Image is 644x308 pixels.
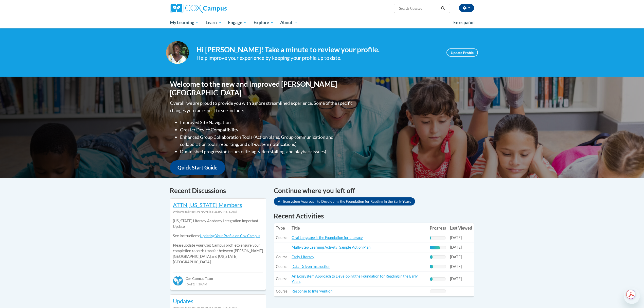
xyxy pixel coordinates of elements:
div: Help improve your experience by keeping your profile up to date. [196,54,439,62]
p: Overall, we are proud to provide you with a more streamlined experience. Some of the specific cha... [170,99,354,114]
th: Type [274,223,290,233]
h1: Welcome to the new and improved [PERSON_NAME][GEOGRAPHIC_DATA] [170,80,354,97]
div: Progress, % [430,246,440,249]
span: Course [276,289,288,293]
a: Cox Campus [170,4,266,13]
th: Title [290,223,428,233]
span: [DATE] [450,277,462,281]
div: [DATE] 4:39 AM [173,281,263,287]
div: Progress, % [430,255,433,259]
h4: Recent Discussions [170,186,266,196]
div: Main menu [162,17,482,28]
div: Progress, % [430,265,433,268]
li: Greater Device Compatibility [180,126,354,133]
a: About [277,17,301,28]
span: Course [276,235,288,240]
li: Improved Site Navigation [180,119,354,126]
span: Course [276,255,288,259]
a: Quick Start Guide [170,160,225,175]
span: Engage [228,20,247,26]
a: My Learning [167,17,202,28]
a: Data-Driven Instruction [292,264,330,269]
a: Engage [225,17,250,28]
span: En español [453,20,475,25]
div: Progress, % [430,277,433,281]
span: Explore [254,20,274,26]
a: Multi-Step Learning Activity: Sample Action Plan [292,245,370,249]
div: Welcome to [PERSON_NAME][GEOGRAPHIC_DATA]! [173,209,263,215]
a: An Ecosystem Approach to Developing the Foundation for Reading in the Early Years [274,197,415,206]
p: See instructions: [173,233,263,239]
a: Learn [202,17,225,28]
input: Search Courses [399,5,439,11]
button: Account Settings [459,4,474,12]
b: update your Cox Campus profile [184,243,237,247]
button: Search [439,5,447,11]
img: Cox Campus Team [173,276,183,286]
span: Learn [206,20,222,26]
span: [DATE] [450,235,462,240]
span: About [280,20,297,26]
img: Profile Image [166,41,189,64]
div: Progress, % [430,236,431,240]
span: [DATE] [450,264,462,269]
li: Diminished progression issues (site lag, video stalling, and playback issues) [180,148,354,155]
span: [DATE] [450,255,462,259]
a: Response to Intervention [292,289,332,293]
p: [US_STATE] Literacy Academy Integration Important Update [173,218,263,229]
h1: Recent Activities [274,211,474,220]
a: Updates [173,298,193,304]
div: Cox Campus Team [173,272,263,281]
span: My Learning [170,20,199,26]
th: Last Viewed [448,223,474,233]
h4: Continue where you left off [274,186,474,196]
iframe: Button to launch messaging window [624,288,640,304]
a: Early Literacy [292,255,314,259]
a: An Ecosystem Approach to Developing the Foundation for Reading in the Early Years [292,274,418,284]
div: Please to ensure your completion records transfer between [PERSON_NAME][GEOGRAPHIC_DATA] and [US_... [173,215,263,269]
a: Update Profile [446,48,478,57]
li: Enhanced Group Collaboration Tools (Action plans, Group communication and collaboration tools, re... [180,133,354,148]
a: Explore [250,17,277,28]
a: Updating Your Profile on Cox Campus [200,234,260,238]
span: Course [276,264,288,269]
img: Cox Campus [170,4,227,13]
span: [DATE] [450,245,462,249]
h4: Hi [PERSON_NAME]! Take a minute to review your profile. [196,45,439,54]
a: Oral Language is the Foundation for Literacy [292,235,363,240]
a: ATTN [US_STATE] Members [173,201,242,208]
a: En español [450,17,478,28]
th: Progress [428,223,448,233]
span: Course [276,277,288,281]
